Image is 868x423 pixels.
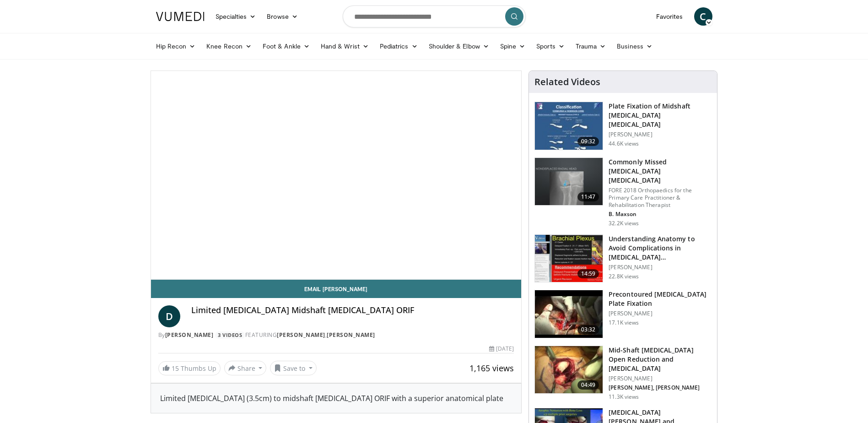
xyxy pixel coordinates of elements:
p: [PERSON_NAME] [609,310,712,317]
a: Shoulder & Elbow [423,37,495,55]
span: 03:32 [577,325,599,334]
video-js: Video Player [151,71,522,280]
a: Favorites [651,7,689,26]
p: 44.6K views [609,140,639,147]
p: 17.1K views [609,319,639,326]
p: B. Maxson [609,211,712,218]
a: 09:32 Plate Fixation of Midshaft [MEDICAL_DATA] [MEDICAL_DATA] [PERSON_NAME] 44.6K views [534,102,712,150]
a: Sports [531,37,570,55]
a: Hand & Wrist [315,37,374,55]
p: FORE 2018 Orthopaedics for the Primary Care Practitioner & Rehabilitation Therapist [609,187,712,209]
a: [PERSON_NAME] [277,331,325,339]
a: [PERSON_NAME] [165,331,214,339]
span: 04:49 [577,380,599,390]
a: Email [PERSON_NAME] [151,280,522,298]
a: D [158,305,180,327]
img: VuMedi Logo [156,12,205,21]
a: Knee Recon [201,37,257,55]
a: 3 Videos [215,331,245,339]
span: 14:59 [577,269,599,278]
p: 22.8K views [609,273,639,280]
a: 15 Thumbs Up [158,361,221,375]
p: [PERSON_NAME] [609,264,712,271]
p: 32.2K views [609,220,639,227]
a: Spine [495,37,531,55]
img: d6e53f0e-22c7-400f-a4c1-a1c7fa117a21.150x105_q85_crop-smart_upscale.jpg [535,346,603,394]
h3: Mid-Shaft [MEDICAL_DATA] Open Reduction and [MEDICAL_DATA] [609,346,712,373]
div: Limited [MEDICAL_DATA] (3.5cm) to midshaft [MEDICAL_DATA] ORIF with a superior anatomical plate [160,393,512,404]
a: 14:59 Understanding Anatomy to Avoid Complications in [MEDICAL_DATA] [MEDICAL_DATA] [PERSON_NAME]... [534,234,712,283]
p: [PERSON_NAME] [609,375,712,382]
a: 11:47 Commonly Missed [MEDICAL_DATA] [MEDICAL_DATA] FORE 2018 Orthopaedics for the Primary Care P... [534,157,712,227]
button: Save to [270,361,317,375]
span: 15 [172,364,179,373]
h3: Understanding Anatomy to Avoid Complications in [MEDICAL_DATA] [MEDICAL_DATA] [609,234,712,262]
span: 1,165 views [469,363,514,374]
a: Browse [261,7,303,26]
a: Hip Recon [151,37,201,55]
div: By FEATURING , [158,331,514,339]
p: 11.3K views [609,393,639,401]
span: 09:32 [577,137,599,146]
span: 11:47 [577,192,599,201]
h3: Plate Fixation of Midshaft [MEDICAL_DATA] [MEDICAL_DATA] [609,102,712,129]
h4: Related Videos [534,76,600,87]
img: Picture_1_50_2.png.150x105_q85_crop-smart_upscale.jpg [535,290,603,338]
img: DAC6PvgZ22mCeOyX4xMDoxOmdtO40mAx.150x105_q85_crop-smart_upscale.jpg [535,235,603,282]
a: Business [611,37,658,55]
a: Pediatrics [374,37,423,55]
h3: Commonly Missed [MEDICAL_DATA] [MEDICAL_DATA] [609,157,712,185]
input: Search topics, interventions [343,5,526,27]
a: Foot & Ankle [257,37,315,55]
a: Trauma [570,37,612,55]
a: Specialties [210,7,262,26]
a: [PERSON_NAME] [327,331,375,339]
a: 04:49 Mid-Shaft [MEDICAL_DATA] Open Reduction and [MEDICAL_DATA] [PERSON_NAME] [PERSON_NAME], [PE... [534,346,712,401]
img: Clavicle_Fx_ORIF_FINAL-H.264_for_You_Tube_SD_480x360__100006823_3.jpg.150x105_q85_crop-smart_upsc... [535,102,603,150]
button: Share [224,361,267,375]
div: [DATE] [489,345,514,353]
img: b2c65235-e098-4cd2-ab0f-914df5e3e270.150x105_q85_crop-smart_upscale.jpg [535,158,603,206]
h4: Limited [MEDICAL_DATA] Midshaft [MEDICAL_DATA] ORIF [191,305,514,315]
p: [PERSON_NAME] [609,131,712,138]
h3: Precontoured [MEDICAL_DATA] Plate Fixation [609,290,712,308]
p: [PERSON_NAME], [PERSON_NAME] [609,384,712,391]
a: 03:32 Precontoured [MEDICAL_DATA] Plate Fixation [PERSON_NAME] 17.1K views [534,290,712,338]
a: C [694,7,712,26]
